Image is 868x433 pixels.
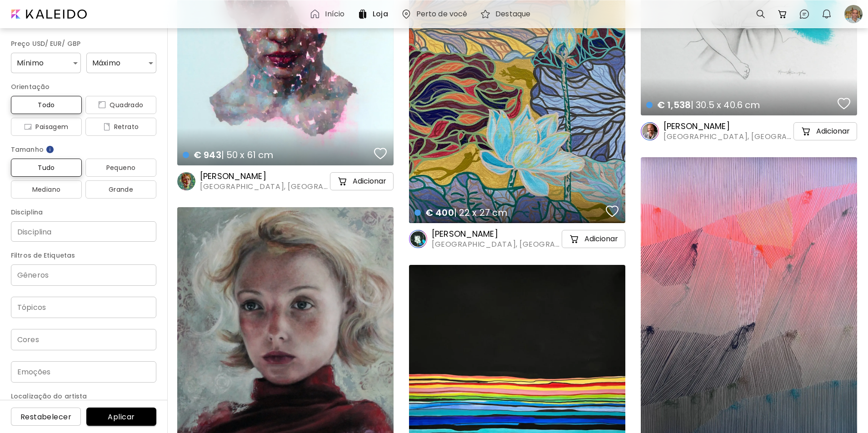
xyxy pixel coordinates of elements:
span: Pequeno [93,162,149,173]
span: Tudo [18,162,75,173]
div: Mínimo [11,53,81,73]
button: Restabelecer [11,408,81,426]
h6: Orientação [11,81,156,92]
h6: Loja [373,10,388,18]
button: iconQuadrado [85,96,156,114]
h6: Perto de você [416,10,468,18]
button: Aplicar [86,408,156,426]
a: Início [309,9,348,20]
h6: Preço USD/ EUR/ GBP [11,38,156,49]
img: icon [98,101,106,109]
span: Retrato [93,121,149,132]
img: info [45,145,55,154]
div: Máximo [86,53,156,73]
button: Todo [11,96,82,114]
button: iconPaisagem [11,118,82,136]
h6: Destaque [495,10,530,18]
span: Restabelecer [18,412,74,422]
button: bellIcon [819,6,834,22]
img: icon [24,123,32,130]
span: Mediano [18,184,75,195]
a: Perto de você [401,9,471,20]
span: Paisagem [18,121,75,132]
img: cart [777,9,788,20]
span: Todo [18,100,75,110]
h6: Tamanho [11,144,156,155]
button: Pequeno [85,159,156,177]
a: Destaque [480,9,534,20]
span: Grande [93,184,149,195]
img: chatIcon [799,9,810,20]
h6: Disciplina [11,207,156,218]
span: Quadrado [93,100,149,110]
h6: Início [325,10,344,18]
a: Loja [357,9,391,20]
button: Mediano [11,180,82,199]
img: bellIcon [821,9,832,20]
span: Aplicar [94,412,149,422]
img: icon [103,123,110,130]
button: Grande [85,180,156,199]
h6: Localização do artista [11,391,156,402]
button: iconRetrato [85,118,156,136]
button: Tudo [11,159,82,177]
h6: Filtros de Etiquetas [11,250,156,261]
